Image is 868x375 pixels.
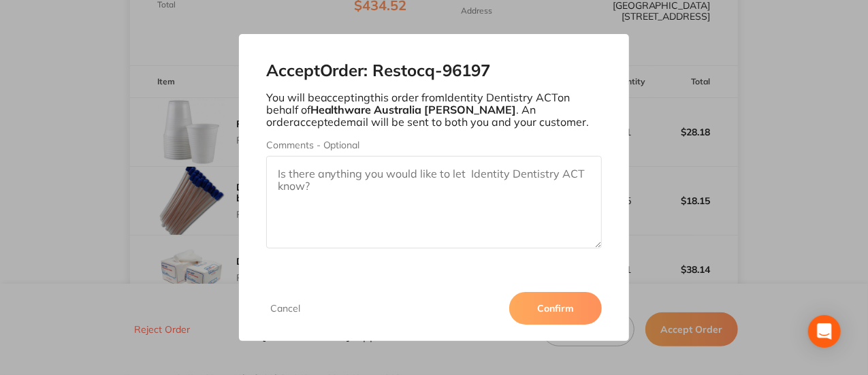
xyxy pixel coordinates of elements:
[310,103,517,116] b: Healthware Australia [PERSON_NAME]
[266,91,602,129] p: You will be accepting this order from Identity Dentistry ACT on behalf of . An order accepted ema...
[808,315,841,348] div: Open Intercom Messenger
[266,140,602,150] label: Comments - Optional
[266,61,602,80] h2: Accept Order: Restocq- 96197
[266,302,304,314] button: Cancel
[509,292,602,325] button: Confirm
